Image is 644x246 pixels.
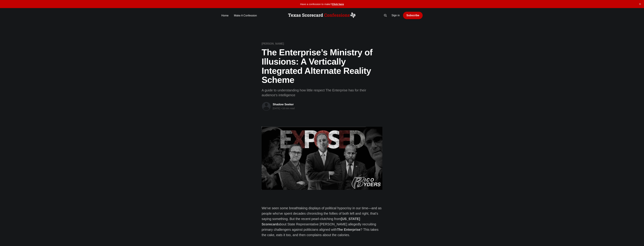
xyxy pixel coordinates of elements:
span: 18 min read [281,107,295,110]
strong: The Enterprise [337,228,360,231]
a: [PERSON_NAME] [262,42,284,45]
button: Search this site [383,13,388,18]
a: Subscribe [403,12,423,19]
a: Click here [332,3,344,6]
button: close [637,1,643,7]
img: The Enterprise’s Ministry of Illusions: A Vertically Integrated Alternate Reality Scheme [262,127,382,190]
iframe: portal-trigger [613,230,644,246]
a: Sign in [391,14,400,17]
time: [DATE] [273,107,280,110]
img: Scorecard Confessions [287,12,357,19]
a: Read more of Shadow Seeker [262,102,271,111]
a: Make A Confession [234,13,257,18]
a: Shadow Seeker [273,103,294,106]
a: Home [221,13,229,18]
h1: The Enterprise’s Ministry of Illusions: A Vertically Integrated Alternate Reality Scheme [262,48,382,84]
p: We've seen some breathtaking displays of political hypocrisy in our time—and as people who've spe... [262,205,382,238]
p: A guide to understanding how little respect The Enterprise has for their audience's intelligence [262,88,382,98]
span: • [281,107,282,110]
span: Have a confession to make? [300,3,332,6]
